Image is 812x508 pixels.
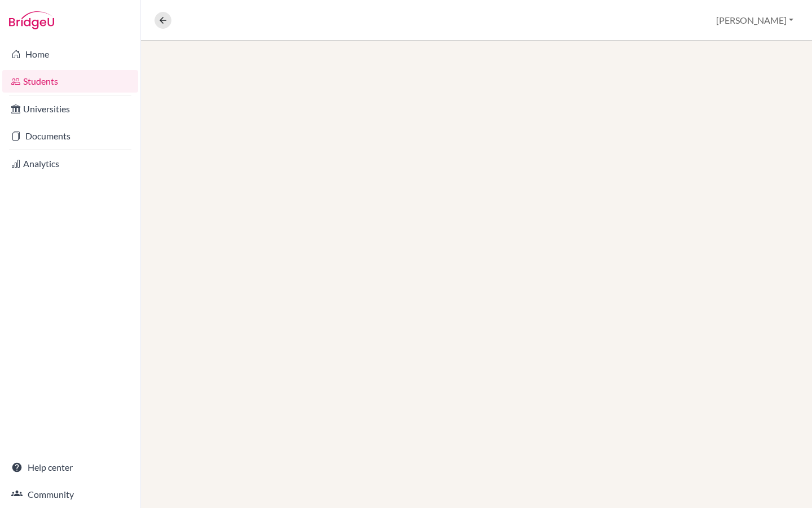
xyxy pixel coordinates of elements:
img: Bridge-U [9,11,54,29]
a: Help center [2,456,138,479]
a: Students [2,70,138,93]
a: Analytics [2,152,138,175]
a: Documents [2,125,138,147]
a: Community [2,483,138,506]
a: Home [2,43,138,65]
button: [PERSON_NAME] [711,10,798,31]
a: Universities [2,98,138,120]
